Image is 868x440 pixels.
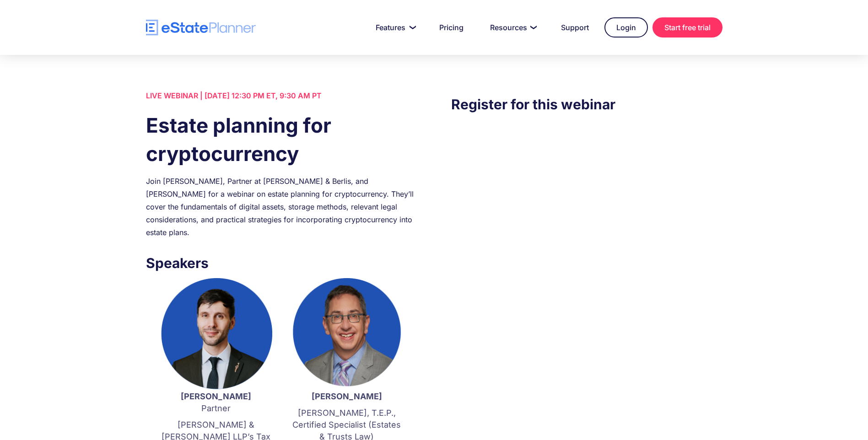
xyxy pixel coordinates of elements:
[312,392,382,401] strong: [PERSON_NAME]
[146,111,417,168] h1: Estate planning for cryptocurrency
[604,17,648,38] a: Login
[181,392,251,401] strong: [PERSON_NAME]
[146,89,417,102] div: LIVE WEBINAR | [DATE] 12:30 PM ET, 9:30 AM PT
[479,18,545,37] a: Resources
[146,175,417,239] div: Join [PERSON_NAME], Partner at [PERSON_NAME] & Berlis, and [PERSON_NAME] for a webinar on estate ...
[652,17,722,38] a: Start free trial
[550,18,600,37] a: Support
[428,18,474,37] a: Pricing
[160,391,272,414] p: Partner
[451,94,722,115] h3: Register for this webinar
[146,252,417,274] h3: Speakers
[146,20,256,36] a: home
[365,18,424,37] a: Features
[451,133,722,289] iframe: Form 0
